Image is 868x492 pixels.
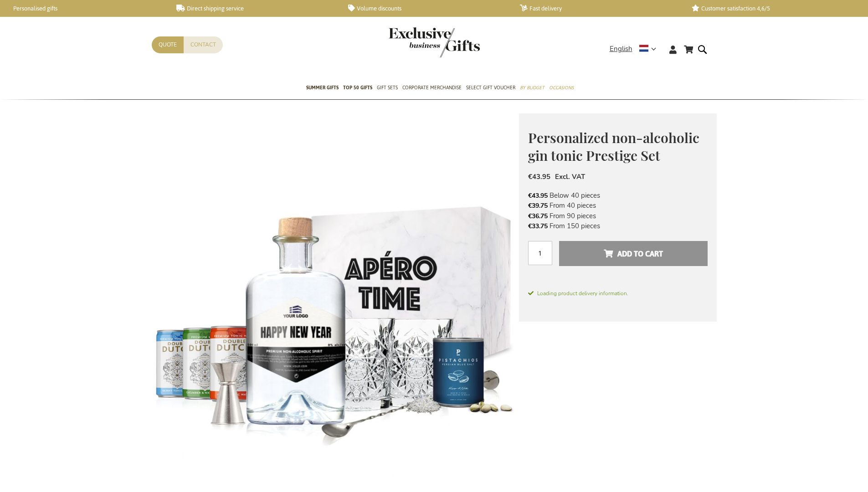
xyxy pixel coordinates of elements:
a: Fast delivery [520,5,677,12]
input: Qty [528,241,552,265]
a: Customer satisfaction 4,6/5 [692,5,849,12]
span: Summer Gifts [306,83,339,92]
span: By Budget [520,83,544,92]
img: Exclusive Business gifts logo [389,27,480,57]
li: From 40 pieces [528,200,708,210]
span: Select Gift Voucher [466,83,515,92]
span: TOP 50 Gifts [343,83,372,92]
span: €33.75 [528,222,548,231]
a: Personalised gifts [5,5,162,12]
a: By Budget [520,77,544,100]
span: Gift Sets [377,83,398,92]
a: Corporate Merchandise [402,77,462,100]
img: Gepersonaliseerde non-alcoholische gin tonic Prestige Set [152,113,519,481]
a: Direct shipping service [176,5,334,12]
span: Occasions [549,83,574,92]
a: Occasions [549,77,574,100]
span: Personalized non-alcoholic gin tonic Prestige Set [528,128,699,164]
a: Summer Gifts [306,77,339,100]
span: Corporate Merchandise [402,83,462,92]
span: €43.95 [528,191,548,200]
a: Gift Sets [377,77,398,100]
li: From 150 pieces [528,221,708,231]
span: English [610,44,632,54]
span: Excl. VAT [555,172,585,181]
a: TOP 50 Gifts [343,77,372,100]
span: Loading product delivery information. [528,289,708,297]
span: €43.95 [528,172,550,181]
a: Quote [152,36,184,53]
a: store logo [389,27,434,57]
li: From 90 pieces [528,211,708,221]
li: Below 40 pieces [528,190,708,200]
span: €36.75 [528,212,548,220]
a: Contact [184,36,223,53]
a: Volume discounts [348,5,505,12]
span: €39.75 [528,201,548,210]
a: Select Gift Voucher [466,77,515,100]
